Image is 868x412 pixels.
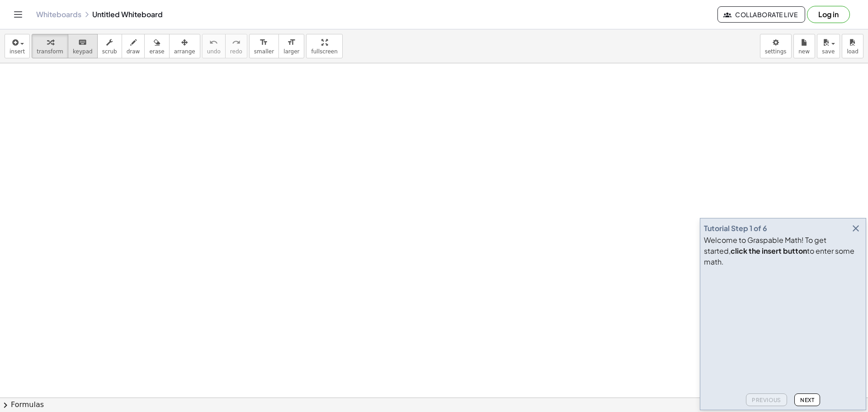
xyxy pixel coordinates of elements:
span: keypad [73,48,93,55]
span: smaller [254,48,274,55]
button: Next [794,393,820,406]
button: redoredo [225,34,247,58]
span: fullscreen [311,48,337,55]
span: larger [283,48,299,55]
i: undo [209,37,218,48]
button: Toggle navigation [11,7,25,22]
span: new [798,48,810,55]
span: redo [230,48,242,55]
div: Tutorial Step 1 of 6 [704,223,767,234]
button: save [817,34,840,58]
span: undo [207,48,221,55]
button: draw [122,34,145,58]
span: save [822,48,835,55]
span: insert [9,48,25,55]
span: draw [127,48,140,55]
span: settings [765,48,787,55]
span: arrange [174,48,195,55]
button: new [793,34,815,58]
span: erase [149,48,164,55]
i: redo [232,37,241,48]
i: format_size [259,37,268,48]
span: transform [37,48,63,55]
button: load [842,34,863,58]
i: keyboard [78,37,87,48]
button: erase [144,34,169,58]
button: fullscreen [306,34,342,58]
button: Collaborate Live [717,6,805,23]
button: arrange [169,34,200,58]
button: transform [32,34,68,58]
button: Log in [807,6,850,23]
button: insert [5,34,30,58]
button: settings [760,34,792,58]
b: click the insert button [731,246,807,256]
span: Next [800,397,814,403]
span: load [847,48,859,55]
a: Whiteboards [36,10,81,19]
button: scrub [97,34,122,58]
span: scrub [102,48,117,55]
button: undoundo [202,34,226,58]
i: format_size [287,37,296,48]
button: format_sizesmaller [249,34,279,58]
button: keyboardkeypad [68,34,98,58]
button: format_sizelarger [278,34,304,58]
span: Collaborate Live [725,10,797,19]
div: Welcome to Graspable Math! To get started, to enter some math. [704,235,862,267]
